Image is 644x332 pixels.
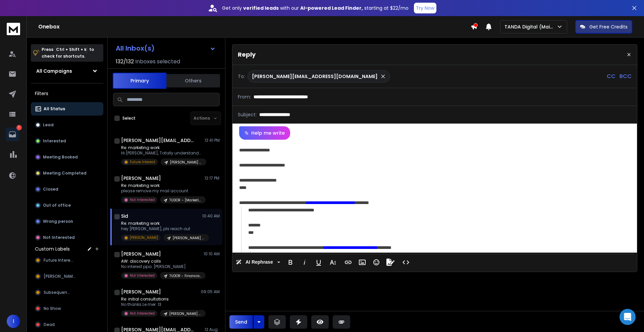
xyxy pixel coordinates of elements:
[31,318,103,331] button: Dead
[116,58,134,66] span: 132 / 132
[121,264,202,269] p: No interest ppa. [PERSON_NAME]
[31,64,103,78] button: All Campaigns
[130,311,155,316] p: Not Interested
[414,3,436,13] button: Try Now
[284,256,297,269] button: Bold (Ctrl+B)
[326,256,339,269] button: More Text
[575,20,632,34] button: Get Free Credits
[298,256,311,269] button: Italic (Ctrl+I)
[31,102,103,116] button: All Status
[504,23,556,30] p: TANDA Digital (Main)
[113,73,166,89] button: Primary
[31,167,103,180] button: Meeting Completed
[121,183,202,188] p: Re: marketing work
[31,118,103,132] button: Lead
[399,256,412,269] button: Code View
[121,221,202,226] p: Re: marketing work
[416,5,434,11] p: Try Now
[234,256,281,269] button: AI Rephrase
[31,302,103,315] button: No Show
[43,235,75,240] p: Not Interested
[110,42,221,55] button: All Inbox(s)
[43,138,66,144] p: Interested
[7,23,20,35] img: logo
[243,5,279,11] strong: verified leads
[31,231,103,244] button: Not Interested
[31,215,103,228] button: Wrong person
[238,73,245,80] p: To:
[31,254,103,267] button: Future Interest
[16,125,22,130] p: 1
[205,176,220,181] p: 12:17 PM
[44,258,74,263] span: Future Interest
[173,236,205,241] p: [PERSON_NAME] - [Marketing] – [GEOGRAPHIC_DATA] – 11-200
[36,68,72,74] h1: All Campaigns
[122,116,136,121] label: Select
[42,46,94,60] p: Press to check for shortcuts.
[252,73,378,80] p: [PERSON_NAME][EMAIL_ADDRESS][DOMAIN_NAME]
[384,256,397,269] button: Signature
[44,290,72,295] span: Subsequence
[44,106,65,112] p: All Status
[121,150,202,156] p: Hi [PERSON_NAME], Totally understand — thanks
[121,302,202,307] p: No thanks Le mer. 13
[121,145,202,150] p: Re: marketing work
[589,23,628,30] p: Get Free Credits
[121,175,161,182] h1: [PERSON_NAME]
[130,197,155,202] p: Not Interested
[620,72,632,80] p: BCC
[130,273,155,278] p: Not Interested
[121,288,161,295] h1: [PERSON_NAME]
[607,72,615,80] p: CC
[201,289,220,294] p: 09:05 AM
[121,213,128,219] h1: Sid
[312,256,325,269] button: Underline (Ctrl+U)
[169,311,202,316] p: [PERSON_NAME] – Professional Services | 1-10 | EU
[135,58,180,66] h3: Inboxes selected
[620,309,636,325] div: Open Intercom Messenger
[121,296,202,302] p: Re: initial consultations
[205,138,220,143] p: 12:41 PM
[55,46,88,53] span: Ctrl + Shift + k
[43,122,54,128] p: Lead
[238,93,251,100] p: From:
[370,256,383,269] button: Emoticons
[31,89,103,98] h3: Filters
[356,256,369,269] button: Insert Image (Ctrl+P)
[229,315,253,329] button: Send
[38,23,471,31] h1: Onebox
[44,322,55,327] span: Dead
[44,274,76,279] span: [PERSON_NAME]
[116,45,155,52] h1: All Inbox(s)
[31,150,103,164] button: Meeting Booked
[121,259,202,264] p: AW: discovery calls
[43,219,73,224] p: Wrong person
[342,256,355,269] button: Insert Link (Ctrl+K)
[166,73,220,88] button: Others
[130,235,158,240] p: [PERSON_NAME]
[300,5,363,11] strong: AI-powered Lead Finder,
[7,315,20,328] button: I
[43,154,78,160] p: Meeting Booked
[121,251,161,257] h1: [PERSON_NAME]
[31,199,103,212] button: Out of office
[31,183,103,196] button: Closed
[244,259,274,265] span: AI Rephrase
[31,286,103,299] button: Subsequence
[44,306,61,311] span: No Show
[204,251,220,257] p: 10:10 AM
[169,273,202,278] p: TUDOR - Financial Services | [GEOGRAPHIC_DATA]
[31,270,103,283] button: [PERSON_NAME]
[6,128,19,141] a: 1
[130,159,155,164] p: Future Interest
[35,246,70,252] h3: Custom Labels
[43,187,58,192] p: Closed
[222,5,409,11] p: Get only with our starting at $22/mo
[170,160,202,165] p: [PERSON_NAME] – [Marketing] – [GEOGRAPHIC_DATA] – 1-10
[238,111,257,118] p: Subject:
[121,226,202,231] p: hey [PERSON_NAME], pls reach out
[238,50,256,59] p: Reply
[121,137,195,144] h1: [PERSON_NAME][EMAIL_ADDRESS][DOMAIN_NAME]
